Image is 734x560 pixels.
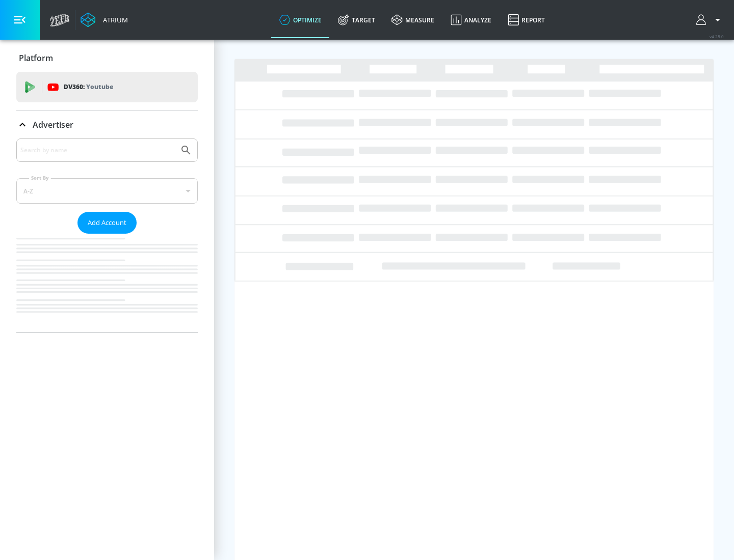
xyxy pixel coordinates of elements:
label: Sort By [29,175,51,181]
a: measure [383,2,442,38]
div: Advertiser [16,110,198,139]
div: DV360: Youtube [16,72,198,102]
p: Advertiser [33,119,73,130]
nav: list of Advertiser [16,234,198,332]
button: Add Account [77,212,137,234]
p: Platform [19,52,53,64]
a: Report [500,2,553,38]
span: v 4.28.0 [710,34,724,39]
input: Search by name [20,144,175,157]
div: A-Z [16,178,198,204]
span: Add Account [88,217,126,229]
div: Advertiser [16,138,198,332]
a: optimize [271,2,330,38]
p: Youtube [86,81,113,92]
a: Analyze [442,2,500,38]
div: Atrium [99,15,128,24]
p: DV360: [64,81,113,93]
div: Platform [16,44,198,72]
a: Target [330,2,383,38]
a: Atrium [81,12,128,27]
